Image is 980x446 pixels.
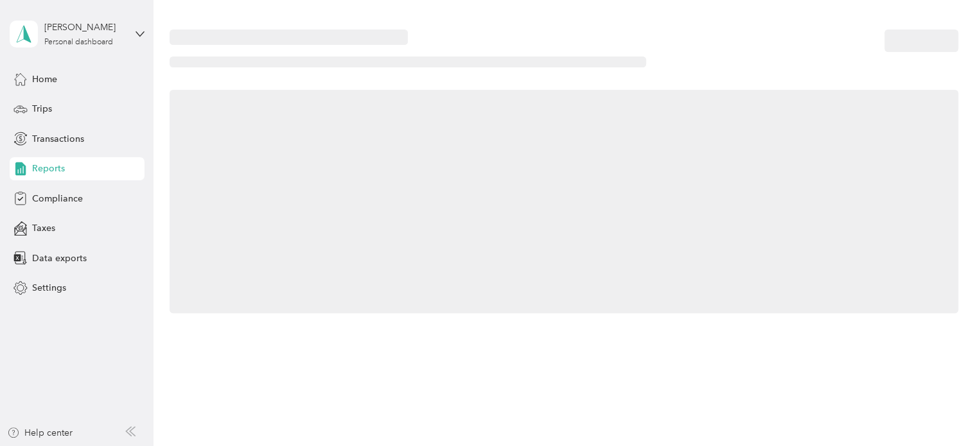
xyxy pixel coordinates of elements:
span: Reports [32,162,65,175]
span: Taxes [32,221,55,235]
span: Transactions [32,132,84,146]
div: [PERSON_NAME] [44,21,125,34]
iframe: Everlance-gr Chat Button Frame [908,374,980,446]
button: Help center [7,426,73,440]
span: Home [32,73,57,86]
span: Trips [32,102,52,116]
div: Personal dashboard [44,39,113,46]
span: Compliance [32,192,83,205]
span: Data exports [32,252,87,265]
span: Settings [32,281,66,295]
